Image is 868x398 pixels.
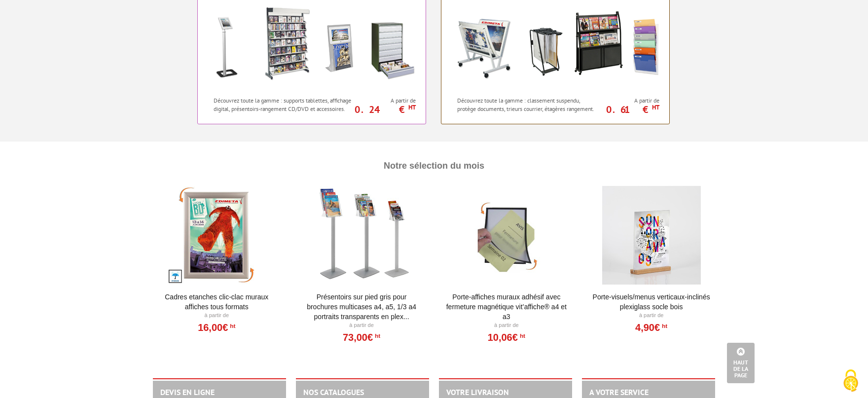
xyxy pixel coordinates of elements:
span: A partir de [601,97,659,105]
span: A partir de [357,97,416,105]
p: À partir de [301,322,423,329]
sup: HT [660,323,667,329]
a: 16,00€HT [198,325,235,330]
a: 10,06€HT [488,334,525,340]
a: Porte-Visuels/Menus verticaux-inclinés plexiglass socle bois [590,292,712,312]
p: 0.24 € [352,107,416,112]
p: 0.61 € [596,107,659,112]
sup: HT [373,332,380,339]
p: Découvrez toute la gamme : supports tablettes, affichage digital, présentoirs-rangement CD/DVD et... [214,96,354,113]
a: Cadres Etanches Clic-Clac muraux affiches tous formats [156,292,278,312]
p: À partir de [156,312,278,320]
img: Présentoirs Multimédia [203,2,420,91]
button: Cookies (fenêtre modale) [833,364,868,398]
a: 73,00€HT [343,334,380,340]
a: Haut de la page [727,343,755,383]
a: Porte-affiches muraux adhésif avec fermeture magnétique VIT’AFFICHE® A4 et A3 [446,292,568,322]
sup: HT [408,103,416,111]
sup: HT [228,323,235,329]
h2: Votre livraison [446,388,565,397]
img: Classement et Rangement [447,2,664,91]
h2: Nos catalogues [303,388,422,397]
a: 4,90€HT [635,325,667,330]
h4: Notre Sélection du mois [155,151,713,181]
sup: HT [652,103,659,111]
h2: A votre service [589,388,708,397]
sup: HT [518,332,525,339]
h2: Devis en ligne [160,388,279,397]
p: À partir de [590,312,712,320]
p: Découvrez toute la gamme : classement suspendu, protège documents, trieurs courrier, étagères ran... [457,96,598,113]
a: Présentoirs sur pied GRIS pour brochures multicases A4, A5, 1/3 A4 Portraits transparents en plex... [301,292,423,322]
img: Cookies (fenêtre modale) [838,368,863,393]
p: À partir de [446,322,568,329]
